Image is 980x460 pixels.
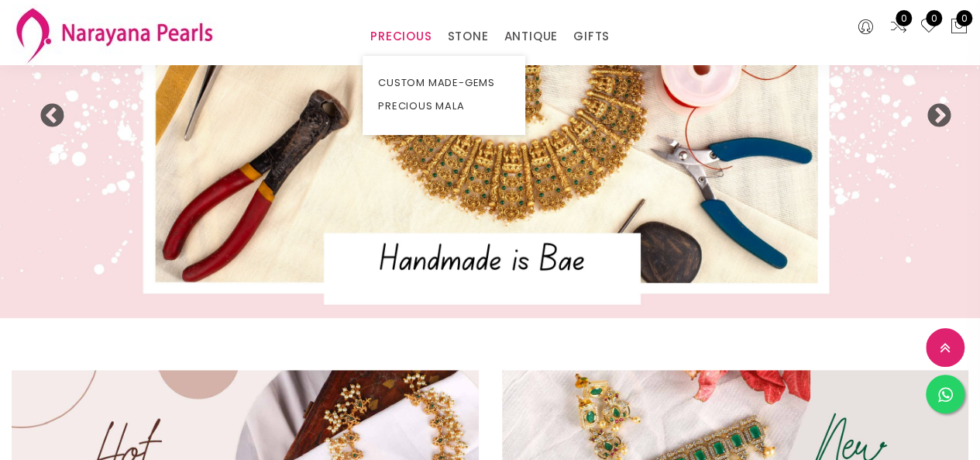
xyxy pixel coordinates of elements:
button: Previous [39,103,54,119]
span: 0 [956,10,972,26]
a: STONE [447,25,488,48]
a: ANTIQUE [504,25,558,48]
a: 0 [889,17,908,37]
span: 0 [896,10,912,26]
a: CUSTOM MADE-GEMS [378,71,510,95]
a: PRECIOUS [370,25,432,48]
button: 0 [950,17,968,37]
a: GIFTS [573,25,610,48]
a: 0 [920,17,938,37]
a: PRECIOUS MALA [378,95,510,118]
span: 0 [926,10,942,26]
button: Next [926,103,941,119]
